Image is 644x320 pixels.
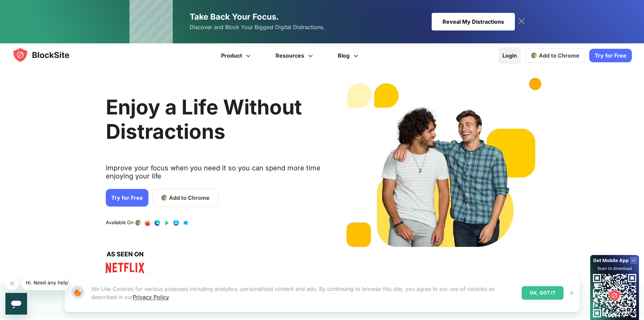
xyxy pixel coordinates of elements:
[106,189,148,207] a: Try for Free
[152,189,218,207] a: Add to Chrome
[567,289,576,297] button: Close
[210,43,264,68] a: Product
[432,13,515,30] div: Reveal My Distractions
[539,52,579,59] span: Add to Chrome
[22,275,69,290] iframe: Mensaje de la compañía
[106,219,134,226] text: Available On
[589,49,632,62] a: Try for Free
[12,47,82,63] img: blocksite-icon.5d769676.svg
[190,12,279,22] span: Take Back Your Focus.
[264,43,326,68] a: Resources
[4,5,49,10] span: Hi. Need any help?
[169,194,210,202] span: Add to Chrome
[106,164,321,186] text: Improve your focus when you need it so you can spend more time enjoying your life
[91,285,516,301] p: We Use Cookies for various purposes including analytics, personalized content and ads. By continu...
[5,293,27,315] iframe: Botón para iniciar la ventana de mensajería
[522,286,564,300] div: OK, GOT IT
[5,277,19,290] iframe: Cerrar mensaje
[498,47,521,64] a: Login
[326,43,372,68] a: Blog
[525,48,585,63] a: Add to Chrome
[569,290,574,296] img: Close
[190,22,325,32] span: Discover and Block Your Biggest Digital Distractions.
[106,95,321,144] h2: Enjoy a Life Without Distractions
[531,52,538,59] img: chrome-icon.svg
[133,294,169,300] a: Privacy Policy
